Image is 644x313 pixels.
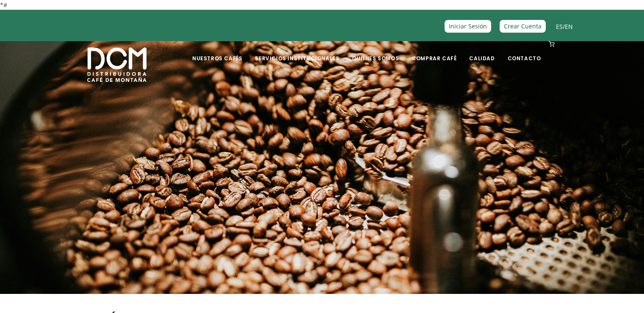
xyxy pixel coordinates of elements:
a: Nuestros Cafés [187,42,247,62]
a: Contacto [503,42,546,62]
a: Iniciar Sesión [445,20,491,32]
a: ES [556,22,563,31]
a: Calidad [464,42,500,62]
a: EN [565,22,573,31]
a: Crear Cuenta [500,20,546,32]
span: / [556,22,573,31]
a: Comprar Café [406,42,462,62]
a: Quiénes Somos [347,42,404,62]
a: Servicios Institucionales [250,42,344,62]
